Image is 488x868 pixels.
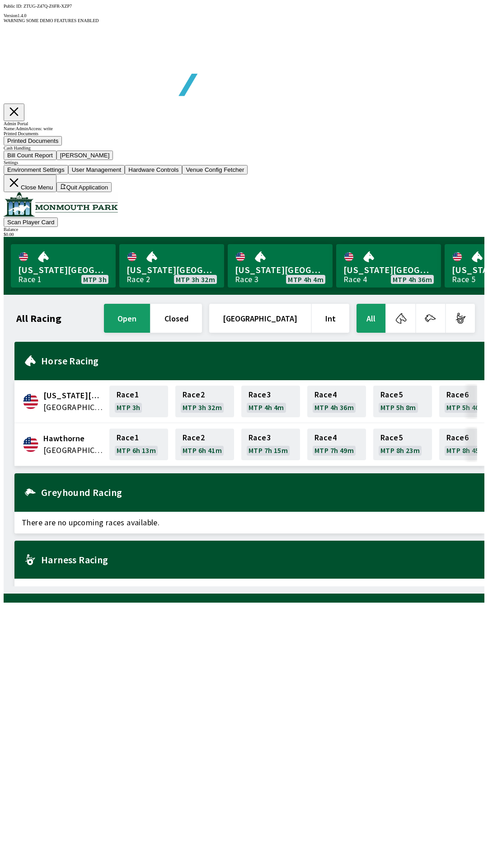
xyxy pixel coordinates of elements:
span: Race 5 [380,391,403,398]
button: Close Menu [4,175,56,192]
span: MTP 4h 4m [288,276,324,283]
div: Balance [4,227,484,232]
span: Race 1 [117,391,139,398]
a: Race3MTP 4h 4m [241,386,300,417]
div: Race 1 [18,276,42,283]
button: [PERSON_NAME] [56,151,113,160]
span: MTP 4h 36m [314,404,354,411]
button: open [104,304,150,333]
button: Int [312,304,349,333]
a: Race1MTP 6h 13m [109,429,168,460]
span: MTP 8h 23m [380,447,420,454]
a: Race3MTP 7h 15m [241,429,300,460]
div: Settings [4,160,484,165]
span: [US_STATE][GEOGRAPHIC_DATA] [235,264,325,276]
a: [US_STATE][GEOGRAPHIC_DATA]Race 3MTP 4h 4m [228,244,333,288]
span: There are no upcoming races available. [14,579,484,600]
h2: Horse Racing [41,357,477,364]
span: Race 6 [446,391,469,398]
div: Cash Handling [4,146,484,151]
button: Quit Application [56,182,112,192]
img: global tote logo [24,23,284,118]
span: United States [43,444,104,456]
a: Race5MTP 5h 8m [373,386,432,417]
div: Public ID: [4,4,484,9]
button: closed [151,304,202,333]
h1: All Racing [16,315,61,322]
span: Race 2 [183,391,205,398]
span: MTP 7h 15m [249,447,288,454]
div: Race 3 [235,276,258,283]
span: Race 4 [314,434,337,441]
a: Race5MTP 8h 23m [373,429,432,460]
span: There are no upcoming races available. [14,512,484,533]
span: Race 2 [183,434,205,441]
span: MTP 3h [117,404,140,411]
button: All [357,304,385,333]
button: Scan Player Card [4,217,58,227]
span: [US_STATE][GEOGRAPHIC_DATA] [343,264,434,276]
a: [US_STATE][GEOGRAPHIC_DATA]Race 1MTP 3h [11,244,116,288]
div: Race 2 [127,276,150,283]
h2: Harness Racing [41,556,477,563]
a: Race2MTP 6h 41m [175,429,234,460]
button: [GEOGRAPHIC_DATA] [209,304,311,333]
span: MTP 6h 41m [183,447,222,454]
span: MTP 4h 36m [393,276,432,283]
img: venue logo [4,192,118,217]
a: [US_STATE][GEOGRAPHIC_DATA]Race 4MTP 4h 36m [336,244,441,288]
span: MTP 8h 45m [446,447,486,454]
a: Race4MTP 4h 36m [307,386,366,417]
span: [US_STATE][GEOGRAPHIC_DATA] [18,264,108,276]
span: MTP 6h 13m [117,447,156,454]
span: MTP 5h 8m [380,404,416,411]
a: Race2MTP 3h 32m [175,386,234,417]
span: Race 5 [380,434,403,441]
span: ZTUG-Z47Q-Z6FR-XZP7 [23,4,72,9]
span: Race 3 [249,391,271,398]
span: United States [43,401,104,413]
button: User Management [68,165,125,175]
div: WARNING SOME DEMO FEATURES ENABLED [4,18,484,23]
button: Hardware Controls [125,165,182,175]
a: Race4MTP 7h 49m [307,429,366,460]
span: Race 4 [314,391,337,398]
div: Race 5 [452,276,475,283]
div: $ 0.00 [4,232,484,237]
h2: Greyhound Racing [41,489,477,496]
span: Hawthorne [43,433,104,444]
span: Race 3 [249,434,271,441]
div: Name: Admin Access: write [4,126,484,131]
div: Admin Portal [4,121,484,126]
div: Race 4 [343,276,367,283]
button: Bill Count Report [4,151,56,160]
span: MTP 3h 32m [183,404,222,411]
span: MTP 7h 49m [314,447,354,454]
a: [US_STATE][GEOGRAPHIC_DATA]Race 2MTP 3h 32m [119,244,224,288]
button: Venue Config Fetcher [182,165,248,175]
button: Printed Documents [4,136,62,146]
span: Race 6 [446,434,469,441]
button: Environment Settings [4,165,68,175]
span: Delaware Park [43,390,104,401]
span: [US_STATE][GEOGRAPHIC_DATA] [127,264,217,276]
span: Race 1 [117,434,139,441]
span: MTP 3h 32m [176,276,215,283]
div: Version 1.4.0 [4,13,484,18]
div: Printed Documents [4,131,484,136]
a: Race1MTP 3h [109,386,168,417]
span: MTP 4h 4m [249,404,284,411]
span: MTP 5h 40m [446,404,486,411]
span: MTP 3h [83,276,107,283]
